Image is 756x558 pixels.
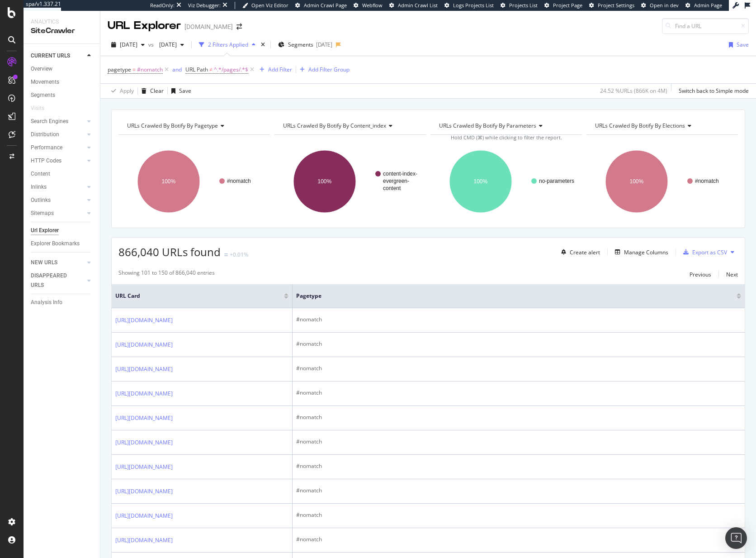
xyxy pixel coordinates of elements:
a: [URL][DOMAIN_NAME] [115,365,173,374]
h4: URLs Crawled By Botify By elections [593,119,730,133]
div: CURRENT URLS [31,51,70,61]
a: [URL][DOMAIN_NAME] [115,316,173,325]
div: #nomatch [296,340,741,348]
a: [URL][DOMAIN_NAME] [115,536,173,545]
button: Next [726,269,738,280]
div: Movements [31,77,59,87]
div: Previous [690,271,711,278]
div: and [172,66,182,73]
div: Segments [31,91,55,100]
div: #nomatch [296,462,741,470]
span: = [132,66,136,73]
span: ≠ [209,66,213,73]
text: #nomatch [227,178,251,184]
div: #nomatch [296,413,741,421]
span: Project Page [553,2,582,9]
div: Showing 101 to 150 of 866,040 entries [118,269,215,280]
span: pagetype [296,292,723,300]
div: Add Filter [268,66,292,73]
div: NEW URLS [31,258,57,267]
div: #nomatch [296,389,741,397]
span: 2025 Aug. 27th [120,41,137,48]
div: Save [737,41,749,48]
a: Performance [31,143,85,153]
div: Overview [31,64,52,74]
div: #nomatch [296,438,741,446]
button: Create alert [558,245,600,259]
div: Visits [31,104,44,113]
span: URLs Crawled By Botify By elections [595,122,685,129]
div: [DOMAIN_NAME] [184,22,233,31]
a: Movements [31,77,94,87]
text: 100% [630,178,644,185]
h4: URLs Crawled By Botify By pagetype [125,119,262,133]
text: 100% [318,178,332,185]
div: Explorer Bookmarks [31,239,80,248]
span: Webflow [362,2,383,9]
div: Apply [120,87,134,95]
a: Search Engines [31,117,85,126]
svg: A chart. [586,142,738,221]
a: Overview [31,64,94,74]
a: Project Page [544,2,582,9]
div: Open Intercom Messenger [725,527,747,549]
text: no-parameters [539,178,574,184]
button: Manage Columns [611,247,668,258]
span: Hold CMD (⌘) while clicking to filter the report. [451,134,562,141]
a: [URL][DOMAIN_NAME] [115,438,173,447]
span: Projects List [509,2,538,9]
a: Content [31,169,94,179]
a: Admin Page [685,2,722,9]
a: [URL][DOMAIN_NAME] [115,389,173,398]
a: Visits [31,104,53,113]
a: [URL][DOMAIN_NAME] [115,511,173,520]
button: Add Filter [256,64,292,75]
button: Export as CSV [680,245,727,259]
a: Sitemaps [31,209,85,218]
a: DISAPPEARED URLS [31,271,85,290]
span: 866,040 URLs found [118,244,221,259]
text: #nomatch [695,178,719,184]
button: Save [725,38,749,52]
input: Find a URL [662,18,749,34]
div: Url Explorer [31,226,59,235]
div: HTTP Codes [31,156,61,166]
span: Admin Page [694,2,722,9]
div: A chart. [118,142,270,221]
div: Performance [31,143,62,153]
span: vs [148,41,156,48]
div: URL Explorer [108,18,181,33]
div: Create alert [570,248,600,256]
div: Switch back to Simple mode [679,87,749,95]
div: DISAPPEARED URLS [31,271,76,290]
div: 24.52 % URLs ( 866K on 4M ) [600,87,667,95]
span: Project Settings [598,2,634,9]
h4: URLs Crawled By Botify By content_index [281,119,418,133]
div: 2 Filters Applied [208,41,248,48]
div: Analytics [31,18,93,26]
text: content-index- [383,171,417,177]
a: Distribution [31,130,85,139]
a: Analysis Info [31,298,94,307]
a: Open Viz Editor [242,2,288,9]
a: Project Settings [589,2,634,9]
button: and [172,65,182,74]
span: 2025 Jul. 16th [156,41,177,48]
div: Distribution [31,130,59,139]
button: Segments[DATE] [274,38,336,52]
div: #nomatch [296,315,741,324]
a: Open in dev [641,2,679,9]
div: Manage Columns [624,248,668,256]
a: Inlinks [31,182,85,192]
div: Viz Debugger: [188,2,221,9]
div: Content [31,169,50,179]
a: Url Explorer [31,226,94,235]
div: Export as CSV [692,248,727,256]
div: Search Engines [31,117,68,126]
button: Apply [108,84,134,98]
div: A chart. [274,142,426,221]
img: Equal [224,253,228,256]
button: Save [168,84,191,98]
a: [URL][DOMAIN_NAME] [115,340,173,349]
